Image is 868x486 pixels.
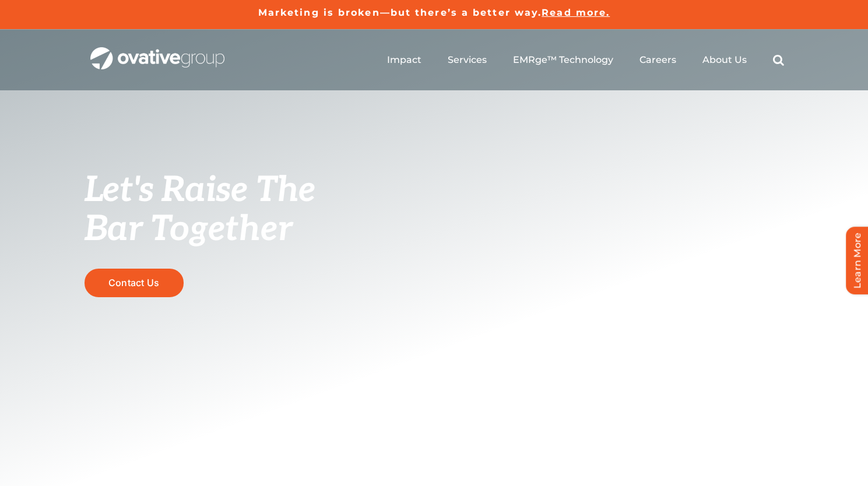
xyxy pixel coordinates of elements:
a: Read more. [542,7,610,18]
span: Bar Together [85,209,292,251]
a: EMRge™ Technology [513,54,613,66]
a: Impact [387,54,421,66]
span: Contact Us [108,277,159,288]
a: Search [773,54,784,66]
a: Marketing is broken—but there’s a better way. [258,7,542,18]
a: OG_Full_horizontal_WHT [90,46,224,57]
span: Let's Raise The [85,170,316,212]
a: Services [448,54,487,66]
nav: Menu [387,41,784,79]
a: Contact Us [85,269,184,297]
a: About Us [702,54,747,66]
a: Careers [639,54,676,66]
